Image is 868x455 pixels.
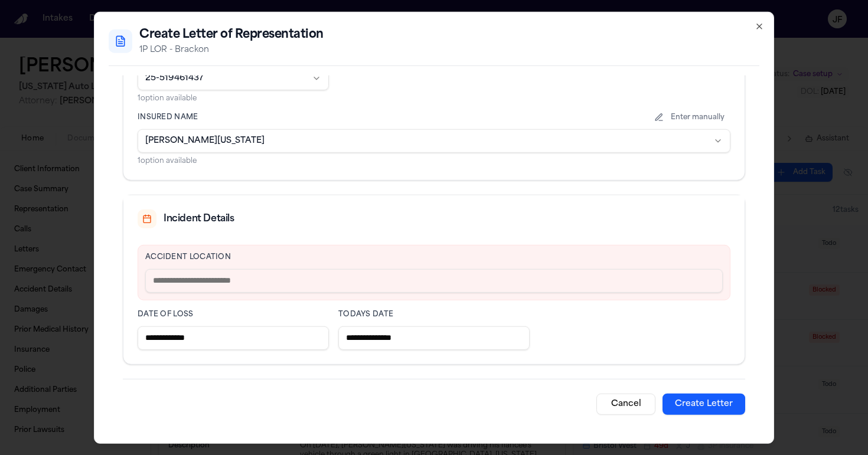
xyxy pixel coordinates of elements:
p: 1 option available [138,93,329,103]
label: accident location [145,252,723,261]
label: date of loss [138,309,329,319]
h2: Create Letter of Representation [139,26,324,42]
div: Incident Details [164,211,730,225]
label: todays date [338,309,530,319]
p: 1 option available [138,156,730,165]
p: 1P LOR - Brackon [139,44,324,55]
button: Cancel [596,393,655,414]
label: Insured Name [138,112,730,122]
button: Enter manually [648,112,730,122]
button: Create Letter [663,393,745,414]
